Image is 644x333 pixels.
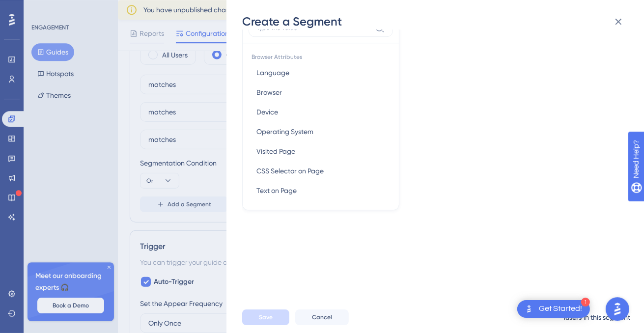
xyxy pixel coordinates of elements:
button: Save [242,309,289,325]
div: Open Get Started! checklist, remaining modules: 1 [517,300,590,318]
button: Operating System [249,122,393,141]
span: Need Help? [23,2,61,14]
span: CSS Selector on Page [256,165,324,177]
div: Get Started! [539,304,582,314]
iframe: UserGuiding AI Assistant Launcher [603,294,632,324]
div: Create a Segment [242,14,630,29]
span: UserGuiding Materials [249,200,393,214]
button: CSS Selector on Page [249,161,393,181]
span: Cancel [312,313,332,321]
button: Cancel [295,309,349,325]
span: Operating System [256,126,313,138]
span: Device [256,106,278,118]
button: Language [249,63,393,83]
button: Device [249,102,393,122]
span: Text on Page [256,185,297,196]
span: Visited Page [256,145,295,157]
button: Browser [249,83,393,102]
div: 1 [581,298,590,306]
button: Visited Page [249,141,393,161]
span: Save [259,313,273,321]
span: Browser [256,86,282,98]
button: Text on Page [249,181,393,200]
img: launcher-image-alternative-text [523,303,535,315]
span: Language [256,67,289,79]
span: Browser Attributes [249,49,393,63]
